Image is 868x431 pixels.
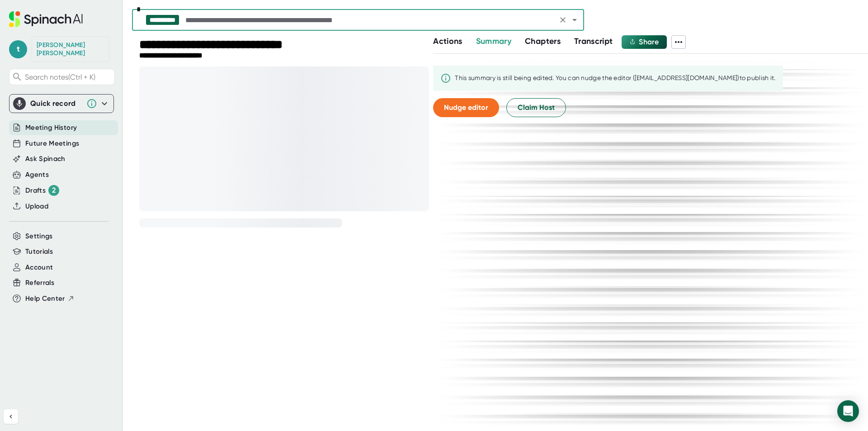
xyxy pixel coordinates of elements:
button: Open [568,14,581,26]
span: Search notes (Ctrl + K) [25,73,112,81]
div: Quick record [30,99,82,108]
button: Claim Host [506,98,566,117]
div: 2 [48,185,59,196]
div: This summary is still being edited. You can nudge the editor ([EMAIL_ADDRESS][DOMAIN_NAME]) to pu... [455,74,776,82]
button: Ask Spinach [25,154,66,164]
div: Drafts [25,185,59,196]
span: Actions [433,36,462,46]
button: Share [622,35,667,49]
button: Account [25,262,53,273]
button: Drafts 2 [25,185,59,196]
button: Chapters [525,35,561,47]
span: Summary [476,36,511,46]
button: Agents [25,170,49,180]
button: Future Meetings [25,138,79,149]
button: Help Center [25,294,75,304]
button: Clear [557,14,569,26]
span: t [9,40,27,58]
button: Tutorials [25,246,53,257]
button: Upload [25,201,48,212]
button: Meeting History [25,123,77,133]
span: Claim Host [518,102,555,113]
button: Summary [476,35,511,47]
span: Transcript [574,36,613,46]
button: Referrals [25,278,54,288]
span: Chapters [525,36,561,46]
span: Help Center [25,294,65,304]
div: Open Intercom Messenger [837,400,859,422]
button: Actions [433,35,462,47]
button: Transcript [574,35,613,47]
div: Quick record [13,95,110,113]
div: Tanya Kisler [37,41,104,57]
span: Share [639,38,659,46]
button: Settings [25,231,53,242]
span: Nudge editor [444,103,488,112]
button: Nudge editor [433,98,499,117]
button: Collapse sidebar [4,409,18,424]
